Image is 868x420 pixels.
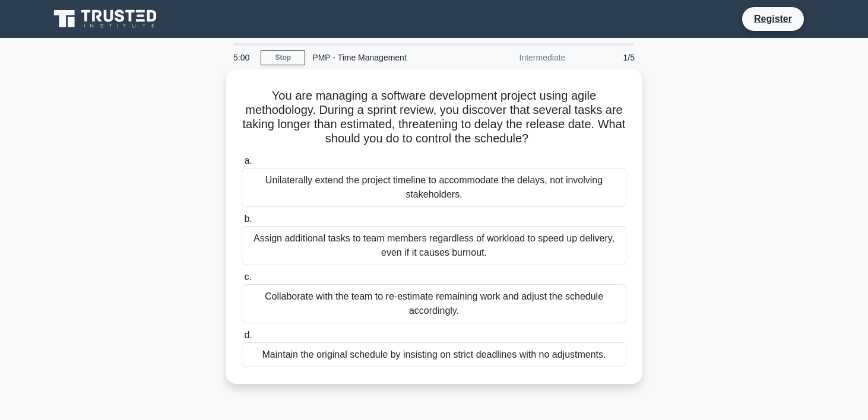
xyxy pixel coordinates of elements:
div: Assign additional tasks to team members regardless of workload to speed up delivery, even if it c... [242,226,626,265]
span: c. [244,272,251,282]
div: Unilaterally extend the project timeline to accommodate the delays, not involving stakeholders. [242,168,626,207]
span: a. [244,155,252,166]
div: Maintain the original schedule by insisting on strict deadlines with no adjustments. [242,342,626,367]
div: 5:00 [226,46,261,69]
div: 1/5 [572,46,642,69]
div: PMP - Time Management [305,46,468,69]
span: d. [244,330,252,340]
a: Register [747,11,799,26]
div: Intermediate [468,46,572,69]
h5: You are managing a software development project using agile methodology. During a sprint review, ... [240,88,628,147]
span: b. [244,214,252,224]
a: Stop [261,50,305,65]
div: Collaborate with the team to re-estimate remaining work and adjust the schedule accordingly. [242,284,626,323]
